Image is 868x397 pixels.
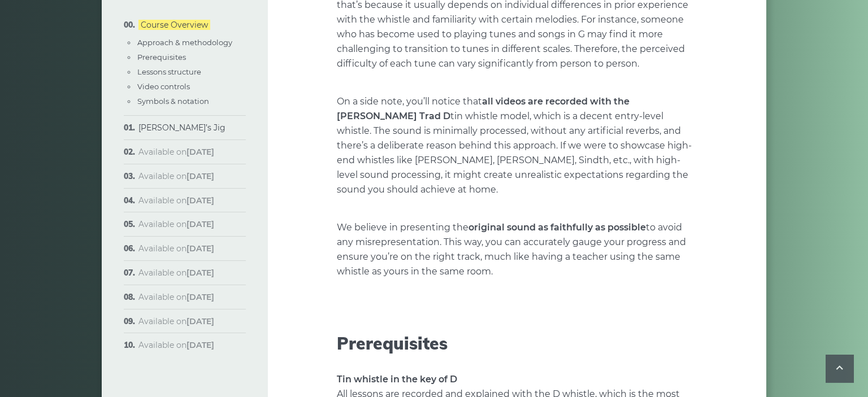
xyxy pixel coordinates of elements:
span: Available on [138,171,214,181]
strong: Tin whistle in the key of D [337,374,457,385]
span: Available on [138,195,214,206]
strong: [DATE] [186,243,214,254]
strong: [DATE] [186,147,214,157]
a: Approach & methodology [137,38,232,47]
strong: [DATE] [186,268,214,278]
strong: original sound as faithfully as possible [468,222,646,233]
span: Available on [138,292,214,302]
span: Available on [138,243,214,254]
p: On a side note, you’ll notice that tin whistle model, which is a decent entry-level whistle. The ... [337,94,697,197]
p: We believe in presenting the to avoid any misrepresentation. This way, you can accurately gauge y... [337,220,697,279]
strong: [DATE] [186,195,214,206]
strong: [DATE] [186,171,214,181]
span: Available on [138,316,214,326]
strong: [DATE] [186,292,214,302]
a: Lessons structure [137,67,201,76]
a: Prerequisites [137,53,186,62]
a: Video controls [137,82,190,91]
a: Course Overview [138,20,210,30]
strong: [DATE] [186,340,214,350]
strong: [DATE] [186,316,214,326]
a: [PERSON_NAME]’s Jig [138,123,225,133]
span: Available on [138,219,214,229]
span: Available on [138,340,214,350]
h2: Prerequisites [337,333,697,354]
span: Available on [138,268,214,278]
strong: [DATE] [186,219,214,229]
strong: all videos are recorded with the [PERSON_NAME] Trad D [337,96,630,121]
a: Symbols & notation [137,97,209,106]
span: Available on [138,147,214,157]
